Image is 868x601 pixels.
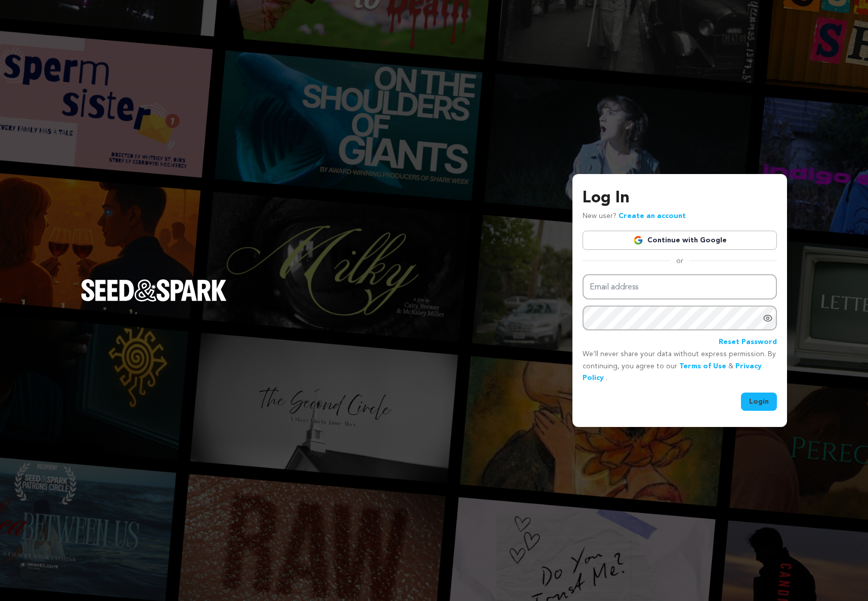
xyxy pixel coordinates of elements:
img: Seed&Spark Logo [81,279,227,302]
a: Reset Password [719,336,777,349]
button: Login [741,393,777,411]
input: Email address [583,274,777,300]
p: New user? [583,210,686,223]
a: Terms of Use [679,363,726,370]
img: Google logo [633,235,643,245]
a: Seed&Spark Homepage [81,279,227,322]
span: or [670,256,689,266]
p: We’ll never share your data without express permission. By continuing, you agree to our & . [583,349,777,384]
a: Continue with Google [583,231,777,250]
h3: Log In [583,186,777,210]
a: Create an account [618,212,686,220]
a: Show password as plain text. Warning: this will display your password on the screen. [763,313,773,323]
